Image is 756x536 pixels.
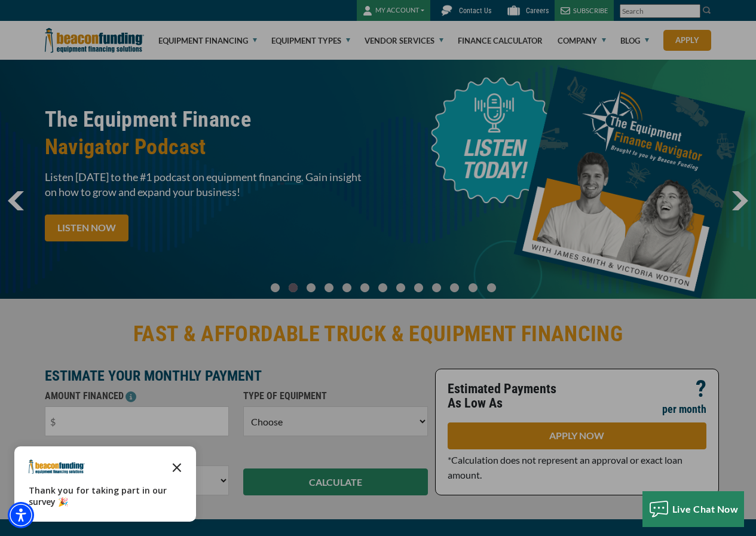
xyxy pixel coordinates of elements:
div: Survey [14,446,196,522]
img: Company logo [29,460,85,474]
span: Live Chat Now [672,503,739,514]
button: Close the survey [165,455,189,479]
div: Accessibility Menu [8,502,34,528]
p: Thank you for taking part in our survey 🎉 [29,485,182,507]
button: Live Chat Now [642,491,745,527]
